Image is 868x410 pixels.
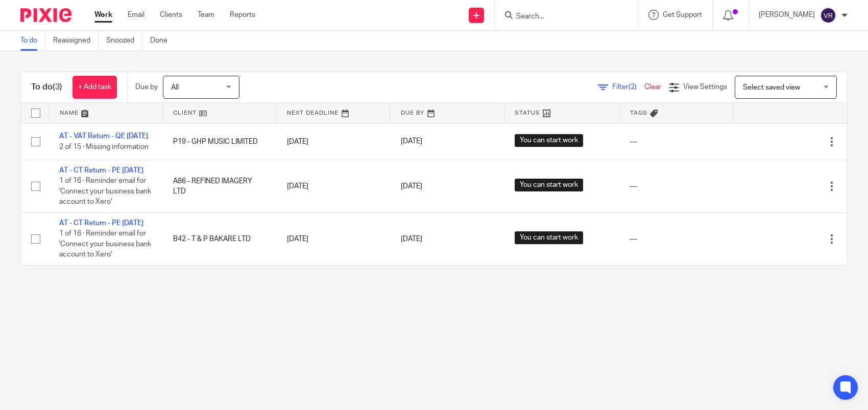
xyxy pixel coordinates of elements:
[59,143,149,150] span: 2 of 15 · Missing information
[759,10,815,20] p: [PERSON_NAME]
[630,137,723,147] div: ---
[73,76,117,99] a: + Add task
[163,212,277,265] td: B42 - T & P BAKARE LTD
[612,83,644,91] span: Filter
[31,82,62,93] h1: To do
[106,31,142,51] a: Snoozed
[135,82,158,92] p: Due by
[20,8,71,22] img: Pixie
[743,84,800,91] span: Select saved view
[630,181,723,191] div: ---
[20,31,45,51] a: To do
[401,138,422,145] span: [DATE]
[277,212,391,265] td: [DATE]
[198,10,214,20] a: Team
[663,11,702,18] span: Get Support
[515,12,607,21] input: Search
[53,83,62,91] span: (3)
[163,160,277,212] td: A86 - REFINED IMAGERY LTD
[59,220,143,227] a: AT - CT Return - PE [DATE]
[150,31,175,51] a: Done
[163,123,277,160] td: P19 - GHP MUSIC LIMITED
[128,10,144,20] a: Email
[683,83,727,91] span: View Settings
[94,10,112,20] a: Work
[59,230,151,258] span: 1 of 16 · Reminder email for 'Connect your business bank account to Xero'
[277,123,391,160] td: [DATE]
[630,110,647,116] span: Tags
[644,83,661,91] a: Clear
[515,134,583,147] span: You can start work
[630,234,723,244] div: ---
[59,133,148,140] a: AT - VAT Return - QE [DATE]
[629,83,637,91] span: (2)
[59,167,143,174] a: AT - CT Return - PE [DATE]
[820,7,836,24] img: svg%3E
[515,179,583,191] span: You can start work
[401,235,422,243] span: [DATE]
[160,10,182,20] a: Clients
[277,160,391,212] td: [DATE]
[401,183,422,190] span: [DATE]
[53,31,99,51] a: Reassigned
[59,178,151,206] span: 1 of 16 · Reminder email for 'Connect your business bank account to Xero'
[515,231,583,244] span: You can start work
[230,10,255,20] a: Reports
[171,84,179,91] span: All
